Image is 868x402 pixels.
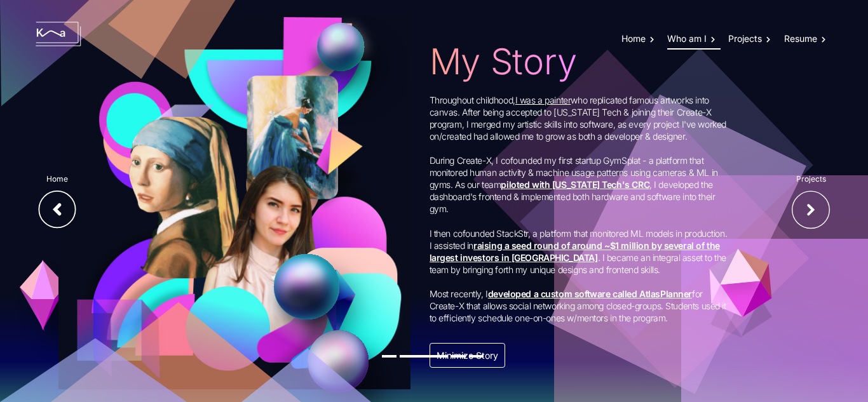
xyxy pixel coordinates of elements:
p: Projects [792,173,830,184]
span: developed a custom software called AtlasPlanner [488,288,692,299]
a: Projects [728,33,776,45]
span: raising a seed round of around ~$1 million by several of the largest investors in [GEOGRAPHIC_DATA] [430,240,720,263]
a: Who am I [667,33,721,50]
a: Resume [784,33,829,45]
button: Minimize Story [430,343,505,368]
span: piloted with [US_STATE] Tech's CRC [501,179,649,190]
p: Home [38,173,76,184]
img: slide_2_floating_hexagon.f40c71c3.svg [708,246,773,338]
img: kimia_logo.3db7c8f1.svg [35,22,82,46]
img: slide_2_bubble_3.f8e0ef4c.svg [261,254,347,331]
span: I was a painter [515,95,571,105]
img: white_right_icon.375399ac.svg [792,190,830,229]
p: Throughout childhood, who replicated famous artworks into canvas. After being accepted to [US_STA... [430,94,728,324]
a: Home [621,33,660,45]
img: slide_2_main_img.24f0d0b5.jpg [58,13,410,389]
img: left_icon.87d781f1.svg [38,190,76,229]
p: My Story [430,34,728,89]
img: slide_2_bubble_1.7e858072.svg [303,13,385,92]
